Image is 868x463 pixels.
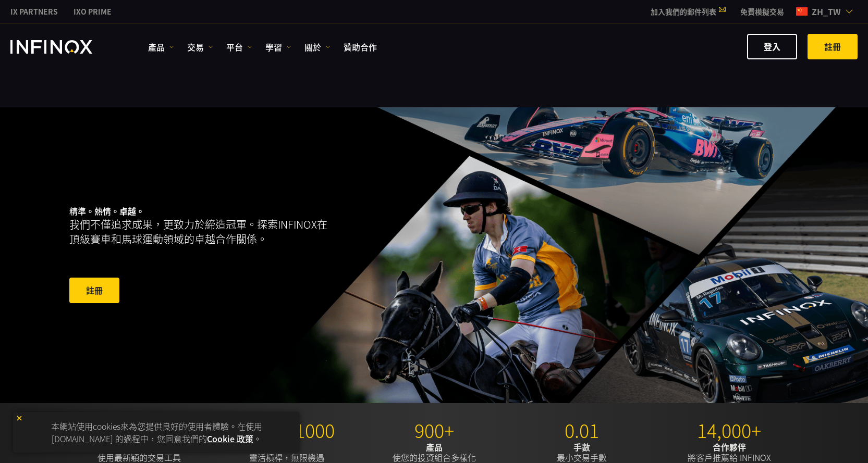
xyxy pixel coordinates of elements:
[226,41,252,53] a: 平台
[119,205,144,217] strong: 卓越。
[69,189,398,321] div: 精準。熱情。
[3,6,66,17] a: INFINOX
[364,419,504,442] p: 900+
[304,41,331,53] a: 關於
[512,419,652,442] p: 0.01
[16,415,23,422] img: yellow close icon
[148,41,174,53] a: 產品
[18,417,295,447] p: 本網站使用cookies來為您提供良好的使用者體驗。在使用 [DOMAIN_NAME] 的過程中，您同意我們的 。
[808,34,858,59] a: 註冊
[659,442,799,462] p: 將客戶推薦給 INFINOX
[66,6,119,17] a: INFINOX
[747,34,797,59] a: 登入
[10,40,117,54] a: INFINOX Logo
[69,442,209,462] p: 使用最新穎的交易工具
[573,441,590,453] strong: 手數
[512,442,652,462] p: 最小交易手數
[732,6,792,17] a: INFINOX MENU
[217,442,357,462] p: 靈活槓桿，無限機遇
[364,442,504,462] p: 使您的投資組合多樣化
[643,6,732,17] a: 加入我們的郵件列表
[69,278,119,303] a: 註冊
[207,432,253,445] a: Cookie 政策
[265,41,291,53] a: 學習
[69,217,332,246] p: 我們不僅追求成果，更致力於締造冠軍。探索INFINOX在頂級賽車和馬球運動領域的卓越合作關係。
[713,441,746,453] strong: 合作夥伴
[808,5,845,18] span: zh_tw
[344,41,377,53] a: 贊助合作
[426,441,443,453] strong: 產品
[187,41,213,53] a: 交易
[659,419,799,442] p: 14,000+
